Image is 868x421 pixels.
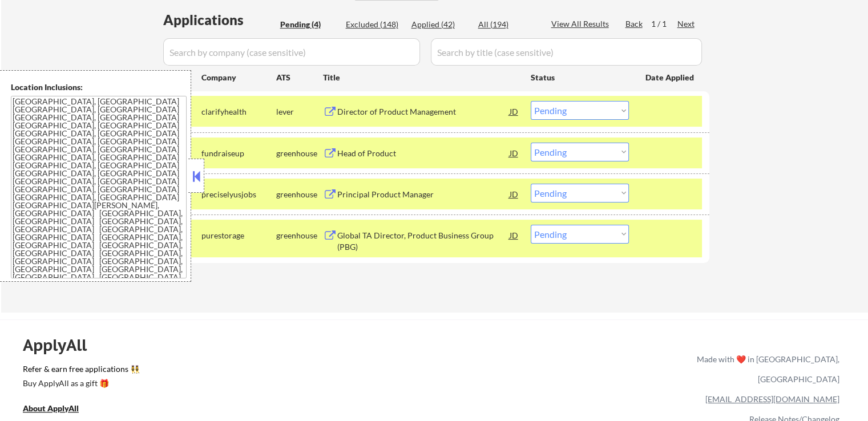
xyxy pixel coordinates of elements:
div: greenhouse [276,189,323,200]
div: Buy ApplyAll as a gift 🎁 [23,379,137,387]
div: Date Applied [645,72,696,83]
div: Title [323,72,520,83]
div: JD [508,101,520,122]
a: About ApplyAll [23,402,95,416]
div: Director of Product Management [337,106,510,118]
div: All (194) [478,19,535,30]
div: greenhouse [276,148,323,159]
div: Pending (4) [280,19,337,30]
div: fundraiseup [201,148,276,159]
input: Search by company (case sensitive) [163,38,420,66]
div: clarifyhealth [201,106,276,118]
div: lever [276,106,323,118]
div: JD [508,184,520,204]
a: Buy ApplyAll as a gift 🎁 [23,377,137,391]
div: Status [531,67,629,87]
div: 1 / 1 [651,18,677,30]
div: Back [625,18,644,30]
div: preciselyusjobs [201,189,276,200]
div: purestorage [201,230,276,241]
div: Global TA Director, Product Business Group (PBG) [337,230,510,252]
u: About ApplyAll [23,403,79,413]
div: JD [508,143,520,163]
a: Refer & earn free applications 👯‍♀️ [23,365,458,377]
div: Next [677,18,696,30]
div: Applications [163,13,276,27]
div: Applied (42) [411,19,469,30]
div: Head of Product [337,148,510,159]
div: Company [201,72,276,83]
div: JD [508,225,520,245]
div: View All Results [551,18,612,30]
div: greenhouse [276,230,323,241]
div: Made with ❤️ in [GEOGRAPHIC_DATA], [GEOGRAPHIC_DATA] [692,349,839,389]
div: Principal Product Manager [337,189,510,200]
input: Search by title (case sensitive) [431,38,702,66]
a: [EMAIL_ADDRESS][DOMAIN_NAME] [705,394,839,404]
div: ApplyAll [23,335,100,355]
div: ATS [276,72,323,83]
div: Location Inclusions: [11,82,187,93]
div: Excluded (148) [346,19,403,30]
